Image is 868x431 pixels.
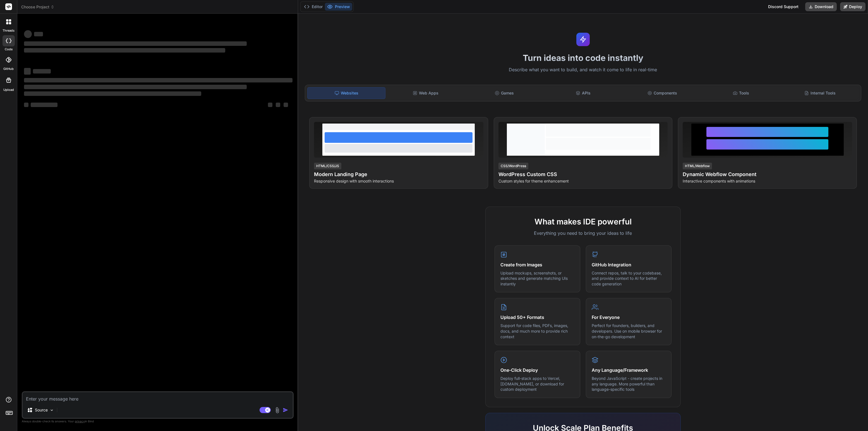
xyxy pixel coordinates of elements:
span: ‌ [24,48,225,53]
div: CSS/WordPress [498,163,528,169]
span: ‌ [24,85,247,89]
span: ‌ [31,103,57,107]
h4: Modern Landing Page [314,170,483,178]
span: ‌ [276,103,280,107]
h4: Create from Images [500,261,574,268]
p: Interactive components with animations [683,178,852,184]
button: Preview [325,3,352,11]
p: Upload mockups, screenshots, or sketches and generate matching UIs instantly [500,270,574,287]
div: Web Apps [387,87,464,99]
h4: Dynamic Webflow Component [683,170,852,178]
label: Upload [3,87,14,92]
button: Editor [302,3,325,11]
img: attachment [274,407,280,413]
h4: Any Language/Framework [592,367,666,373]
p: Deploy full-stack apps to Vercel, [DOMAIN_NAME], or download for custom deployment [500,376,574,392]
h4: Upload 50+ Formats [500,314,574,321]
p: Beyond JavaScript - create projects in any language. More powerful than language-specific tools [592,376,666,392]
span: ‌ [24,41,247,46]
img: Pick Models [49,408,54,413]
p: Connect repos, talk to your codebase, and provide context to AI for better code generation [592,270,666,287]
span: ‌ [33,69,51,74]
p: Perfect for founders, builders, and developers. Use on mobile browser for on-the-go development [592,323,666,339]
div: Internal Tools [781,87,859,99]
span: ‌ [284,103,288,107]
img: icon [283,407,288,413]
span: Choose Project [21,4,54,10]
div: Websites [307,87,386,99]
div: Discord Support [765,2,802,11]
p: Responsive design with smooth interactions [314,178,483,184]
div: Games [466,87,543,99]
span: ‌ [24,103,28,107]
span: ‌ [24,30,32,38]
h4: For Everyone [592,314,666,321]
h4: One-Click Deploy [500,367,574,373]
button: Download [805,2,837,11]
div: HTML/Webflow [683,163,712,169]
p: Custom styles for theme enhancement [498,178,668,184]
p: Everything you need to bring your ideas to life [495,230,672,236]
div: APIs [545,87,622,99]
h4: GitHub Integration [592,261,666,268]
p: Source [35,407,48,413]
span: ‌ [34,32,43,36]
label: threads [3,28,15,33]
p: Support for code files, PDFs, images, docs, and much more to provide rich context [500,323,574,339]
p: Always double-check its answers. Your in Bind [22,419,294,424]
label: code [5,47,13,52]
h4: WordPress Custom CSS [498,170,668,178]
span: privacy [75,420,85,423]
h1: Turn ideas into code instantly [301,53,865,63]
div: HTML/CSS/JS [314,163,341,169]
span: ‌ [24,78,292,82]
span: ‌ [268,103,272,107]
span: ‌ [24,68,31,75]
span: ‌ [24,91,201,96]
button: Deploy [840,2,865,11]
p: Describe what you want to build, and watch it come to life in real-time [301,66,865,74]
h2: What makes IDE powerful [495,216,672,228]
div: Tools [702,87,780,99]
label: GitHub [3,67,14,71]
div: Components [623,87,701,99]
